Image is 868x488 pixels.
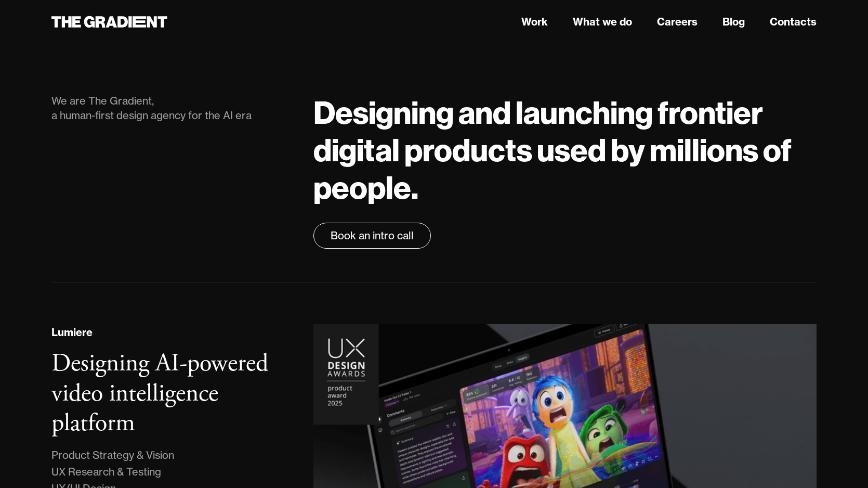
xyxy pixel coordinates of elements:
[573,14,632,30] a: What we do
[51,348,268,439] h3: Designing AI-powered video intelligence platform
[313,94,817,206] h1: Designing and launching frontier digital products used by millions of people.
[657,14,698,30] a: Careers
[770,14,817,30] a: Contacts
[51,94,293,123] div: We are The Gradient, a human-first design agency for the AI era
[313,223,431,249] a: Book an intro call
[521,14,548,30] a: Work
[51,325,93,340] div: Lumiere
[722,14,745,30] a: Blog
